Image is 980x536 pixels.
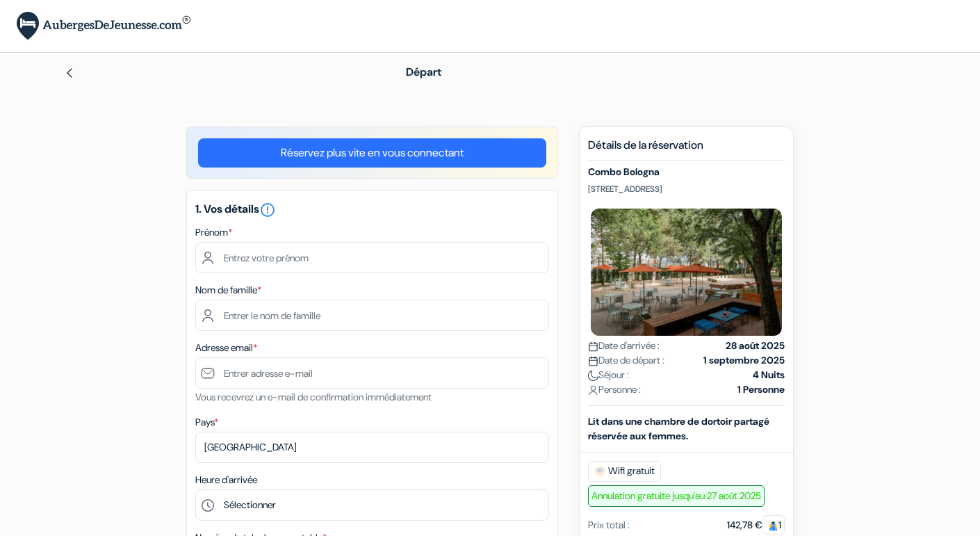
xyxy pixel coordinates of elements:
span: Départ [406,65,441,79]
img: free_wifi.svg [594,466,605,477]
div: Prix total : [588,518,630,533]
p: [STREET_ADDRESS] [588,184,785,195]
label: Adresse email [195,341,257,355]
strong: 28 août 2025 [726,339,785,353]
i: error_outline [259,202,276,218]
span: Date d'arrivée : [588,339,660,353]
h5: Détails de la réservation [588,138,785,161]
span: Wifi gratuit [588,461,661,482]
input: Entrer adresse e-mail [195,357,549,389]
img: calendar.svg [588,341,598,352]
img: AubergesDeJeunesse.com [17,12,190,40]
h5: 1. Vos détails [195,202,549,218]
a: error_outline [259,202,276,216]
label: Heure d'arrivée [195,473,257,487]
h5: Combo Bologna [588,166,785,178]
img: moon.svg [588,371,598,381]
a: Réservez plus vite en vous connectant [198,138,546,168]
label: Pays [195,415,218,430]
span: Personne : [588,382,641,397]
label: Nom de famille [195,283,261,298]
strong: 1 septembre 2025 [703,353,785,368]
b: Lit dans une chambre de dortoir partagé réservée aux femmes. [588,415,769,442]
strong: 4 Nuits [753,368,785,382]
span: Annulation gratuite jusqu'au 27 août 2025 [588,485,765,507]
img: calendar.svg [588,356,598,366]
span: Séjour : [588,368,629,382]
strong: 1 Personne [737,382,785,397]
img: guest.svg [768,521,778,531]
img: left_arrow.svg [64,67,75,79]
span: Date de départ : [588,353,664,368]
input: Entrer le nom de famille [195,300,549,331]
div: 142,78 € [727,518,785,533]
small: Vous recevrez un e-mail de confirmation immédiatement [195,391,432,403]
label: Prénom [195,225,232,240]
img: user_icon.svg [588,385,598,396]
span: 1 [762,515,785,535]
input: Entrez votre prénom [195,242,549,273]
